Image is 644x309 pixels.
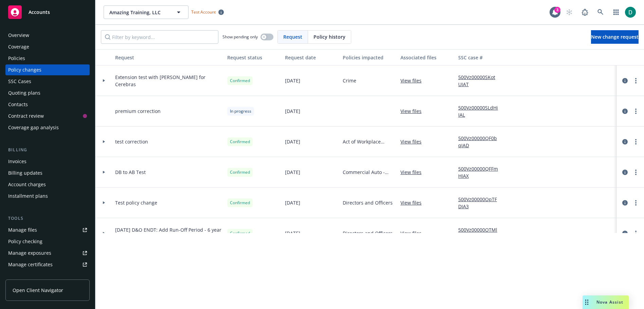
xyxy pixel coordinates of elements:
a: circleInformation [621,138,629,146]
button: Policies impacted [340,49,398,65]
div: SSC Cases [8,76,31,87]
a: Accounts [5,3,90,22]
a: 500Vz00000SKotUIAT [458,74,504,88]
span: Test policy change [115,199,157,206]
div: Toggle Row Expanded [95,188,112,218]
div: Policies impacted [343,54,395,61]
span: Confirmed [230,169,250,175]
a: View files [400,230,427,237]
span: Confirmed [230,230,250,236]
div: Contacts [8,99,28,110]
a: 500Vz00000QFFmHIAX [458,165,504,179]
button: Amazing Training, LLC [104,5,189,19]
div: Manage exposures [8,248,51,258]
span: In progress [230,108,251,114]
span: Confirmed [230,139,250,145]
a: New change request [591,30,639,44]
div: Coverage gap analysis [8,122,59,133]
button: Request status [225,49,282,65]
button: Request date [282,49,340,65]
span: Show pending only [222,34,258,40]
a: circleInformation [621,199,629,207]
div: Invoices [8,156,26,167]
span: Test Account [189,8,227,16]
span: [DATE] [285,199,300,206]
span: Policy history [314,33,345,40]
a: View files [400,169,427,176]
span: Confirmed [230,78,250,84]
div: Account charges [8,179,46,190]
div: SSC case # [458,54,504,61]
a: circleInformation [621,229,629,237]
span: Crime [343,77,356,84]
a: Manage certificates [5,259,90,270]
a: View files [400,77,427,84]
span: New change request [591,34,639,40]
div: Installment plans [8,191,48,201]
div: Request status [227,54,280,61]
a: Search [594,5,607,19]
a: 500Vz00000OpTFDIA3 [458,196,504,210]
a: 500Vz00000SLdHiIAL [458,104,504,118]
span: test correction [115,138,148,145]
a: circleInformation [621,77,629,85]
a: Policy changes [5,64,90,75]
div: 3 [554,7,560,13]
div: Manage certificates [8,259,53,270]
div: Policies [8,53,25,64]
a: View files [400,108,427,115]
span: [DATE] [285,108,300,115]
div: Toggle Row Expanded [95,65,112,96]
a: circleInformation [621,168,629,176]
span: Directors and Officers [343,199,393,206]
div: Policy checking [8,236,42,247]
a: Invoices [5,156,90,167]
a: 500Vz00000OTMlnIAH [458,226,504,240]
span: [DATE] [285,169,300,176]
div: Overview [8,30,29,41]
div: Coverage [8,41,29,52]
button: Associated files [398,49,455,65]
a: Manage claims [5,271,90,282]
span: Directors and Officers [343,230,393,237]
div: Quoting plans [8,88,40,98]
div: Toggle Row Expanded [95,127,112,157]
button: Nova Assist [583,295,629,309]
button: SSC case # [455,49,506,65]
span: [DATE] [285,77,300,84]
a: View files [400,199,427,206]
div: Drag to move [583,295,591,309]
button: Request [112,49,225,65]
a: Billing updates [5,168,90,178]
span: Act of Workplace Violence / Stalking Threat [343,138,395,145]
a: View files [400,138,427,145]
input: Filter by keyword... [101,30,218,44]
span: Confirmed [230,200,250,206]
div: Billing updates [8,168,42,178]
a: more [632,199,640,207]
a: Overview [5,30,90,41]
a: more [632,138,640,146]
a: Account charges [5,179,90,190]
a: more [632,229,640,237]
a: Policy checking [5,236,90,247]
div: Billing [5,147,90,153]
span: [DATE] [285,138,300,145]
span: Accounts [29,9,50,15]
div: Toggle Row Expanded [95,96,112,127]
div: Policy changes [8,64,41,75]
span: Nova Assist [596,299,623,305]
div: Toggle Row Expanded [95,157,112,188]
a: Installment plans [5,191,90,201]
span: Commercial Auto - Excess Layer 01 [343,169,395,176]
a: more [632,168,640,176]
div: Associated files [400,54,453,61]
span: [DATE] [285,230,300,237]
a: 500Vz00000QF0bqIAD [458,135,504,149]
a: Quoting plans [5,88,90,98]
div: Request date [285,54,337,61]
div: Tools [5,215,90,222]
a: Coverage gap analysis [5,122,90,133]
a: Report a Bug [578,5,592,19]
a: Contacts [5,99,90,110]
